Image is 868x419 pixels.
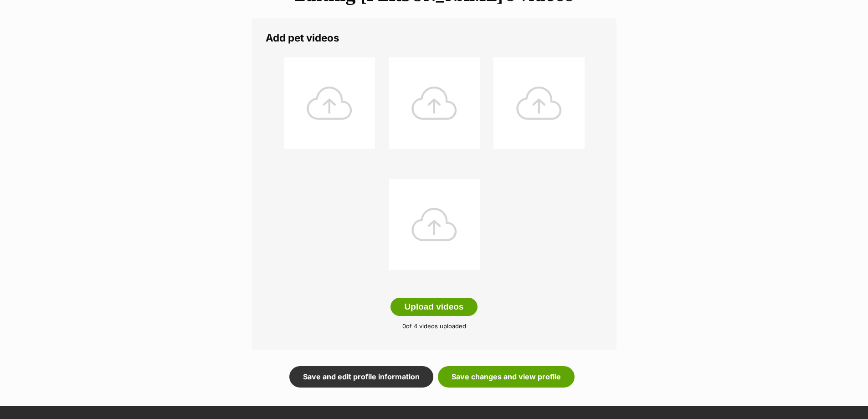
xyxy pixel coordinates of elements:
[438,366,575,387] a: Save changes and view profile
[289,366,433,387] a: Save and edit profile information
[266,322,603,331] p: of 4 videos uploaded
[266,32,603,44] legend: Add pet videos
[390,298,478,316] button: Upload videos
[402,322,406,330] span: 0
